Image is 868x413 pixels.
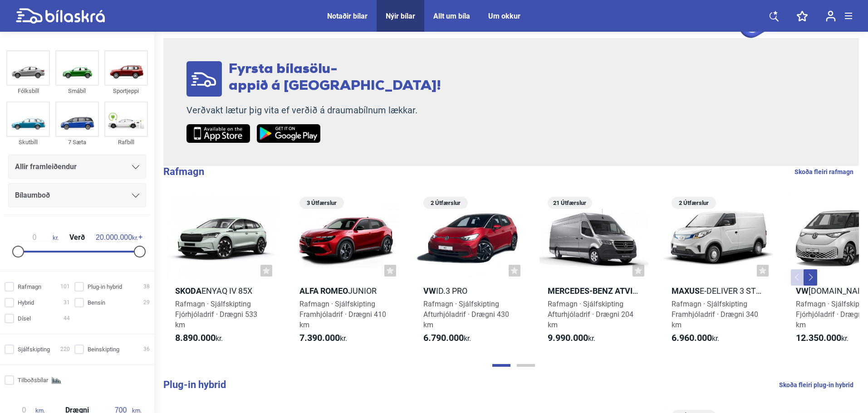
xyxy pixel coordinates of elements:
span: kr. [672,333,719,344]
span: Plug-in hybrid [88,282,122,292]
a: Um okkur [488,12,520,20]
span: Hybrid [18,298,34,307]
span: Rafmagn · Sjálfskipting Fjórhjóladrif · Drægni 533 km [175,300,257,329]
span: Bensín [88,298,105,307]
span: 3 Útfærslur [304,197,339,209]
span: Tilboðsbílar [18,375,48,385]
span: kr. [796,333,848,344]
span: Fyrsta bílasölu- appið á [GEOGRAPHIC_DATA]! [229,63,441,93]
span: Beinskipting [88,345,119,354]
h2: Junior [291,286,401,296]
a: 3 ÚtfærslurAlfa RomeoJuniorRafmagn · SjálfskiptingFramhjóladrif · Drægni 410 km7.390.000kr. [291,194,401,352]
span: 21 Útfærslur [552,197,588,209]
h2: e-Deliver 3 Stuttur [663,286,773,296]
span: 101 [60,282,70,292]
b: 12.350.000 [796,332,841,343]
button: Page 2 [517,364,535,367]
span: Rafmagn · Sjálfskipting Framhjóladrif · Drægni 410 km [299,300,386,329]
p: Verðvakt lætur þig vita ef verðið á draumabílnum lækkar. [186,105,441,116]
span: Allir framleiðendur [15,160,77,173]
b: Alfa Romeo [299,286,348,296]
span: 44 [64,314,70,323]
a: Skoða fleiri rafmagn [794,166,853,178]
div: Smábíl [55,86,99,96]
b: 6.960.000 [672,332,712,343]
a: 2 ÚtfærslurMaxuse-Deliver 3 StutturRafmagn · SjálfskiptingFramhjóladrif · Drægni 340 km6.960.000kr. [663,194,773,352]
span: Rafmagn · Sjálfskipting Afturhjóladrif · Drægni 430 km [423,300,509,329]
span: kr. [16,233,59,242]
b: VW [796,286,809,296]
a: Allt um bíla [433,12,470,20]
span: 31 [64,298,70,307]
span: kr. [423,333,471,344]
span: kr. [299,333,347,344]
h2: Enyaq iV 85X [167,286,277,296]
b: VW [423,286,436,296]
span: kr. [175,333,223,344]
a: Notaðir bílar [327,12,368,20]
span: Bílaumboð [15,189,50,202]
b: 8.890.000 [175,332,216,343]
b: Plug-in hybrid [163,379,226,390]
b: Skoda [175,286,201,296]
div: Rafbíll [104,137,148,147]
span: kr. [548,333,595,344]
a: 21 ÚtfærslurMercedes-Benz AtvinnubílareSprinter 314 56kWh millilangurRafmagn · SjálfskiptingAftur... [539,194,649,352]
span: 38 [143,282,150,292]
b: 7.390.000 [299,332,340,343]
span: Verð [67,234,87,241]
a: Skoða fleiri plug-in hybrid [779,379,853,391]
a: SkodaEnyaq iV 85XRafmagn · SjálfskiptingFjórhjóladrif · Drægni 533 km8.890.000kr. [167,194,277,352]
a: 2 ÚtfærslurVWID.3 ProRafmagn · SjálfskiptingAfturhjóladrif · Drægni 430 km6.790.000kr. [415,194,525,352]
span: Rafmagn · Sjálfskipting Framhjóladrif · Drægni 340 km [672,300,758,329]
span: 2 Útfærslur [676,197,711,209]
span: Rafmagn · Sjálfskipting Afturhjóladrif · Drægni 204 km [548,300,633,329]
div: 7 Sæta [55,137,99,147]
span: kr. [96,233,138,242]
b: Maxus [672,286,700,296]
span: 220 [60,345,70,354]
h2: ID.3 Pro [415,286,525,296]
span: 29 [143,298,150,307]
span: Rafmagn [18,282,41,292]
button: Next [804,269,817,286]
span: Dísel [18,314,31,323]
span: Sjálfskipting [18,345,50,354]
a: Nýir bílar [386,12,415,20]
b: Mercedes-Benz Atvinnubílar [548,286,672,296]
div: Skutbíll [6,137,50,147]
button: Previous [791,269,804,286]
h2: eSprinter 314 56kWh millilangur [539,286,649,296]
div: Sportjeppi [104,86,148,96]
span: 2 Útfærslur [428,197,463,209]
button: Page 1 [492,364,510,367]
span: 36 [143,345,150,354]
b: 9.990.000 [548,332,588,343]
img: user-login.svg [826,10,836,22]
b: 6.790.000 [423,332,464,343]
div: Fólksbíll [6,86,50,96]
b: Rafmagn [163,166,204,177]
